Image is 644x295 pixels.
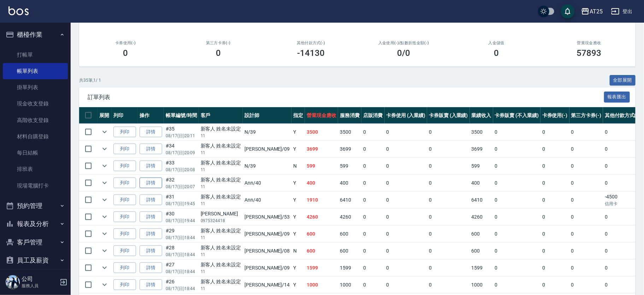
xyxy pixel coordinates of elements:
[385,141,427,157] td: 0
[22,283,58,289] p: 服務人員
[470,243,493,259] td: 600
[3,63,68,79] a: 帳單列表
[166,285,197,292] p: 08/17 (日) 18:44
[610,75,636,86] button: 全部展開
[540,124,569,140] td: 0
[113,178,136,189] button: 列印
[540,243,569,259] td: 0
[297,48,325,58] h3: -14130
[113,229,136,239] button: 列印
[305,107,338,124] th: 營業現金應收
[201,159,241,167] div: 新客人 姓名未設定
[603,243,642,259] td: 0
[201,268,241,275] p: 11
[590,7,603,16] div: AT25
[338,175,361,191] td: 400
[427,277,470,293] td: 0
[201,285,241,292] p: 11
[551,41,627,45] h2: 營業現金應收
[305,277,338,293] td: 1000
[493,226,540,242] td: 0
[493,107,540,124] th: 卡券販賣 (不入業績)
[338,158,361,174] td: 599
[164,107,199,124] th: 帳單編號/時間
[201,193,241,201] div: 新客人 姓名未設定
[3,96,68,112] a: 現金收支登錄
[243,175,291,191] td: Ann /40
[113,212,136,222] button: 列印
[273,41,349,45] h2: 其他付款方式(-)
[291,209,305,225] td: Y
[166,251,197,258] p: 08/17 (日) 18:44
[604,92,630,103] button: 報表匯出
[164,209,199,225] td: #30
[540,277,569,293] td: 0
[243,107,291,124] th: 設計師
[201,227,241,235] div: 新客人 姓名未設定
[164,192,199,208] td: #31
[99,279,110,290] button: expand row
[427,260,470,276] td: 0
[99,262,110,273] button: expand row
[569,158,603,174] td: 0
[3,47,68,63] a: 打帳單
[305,243,338,259] td: 600
[166,218,197,224] p: 08/17 (日) 19:44
[3,145,68,161] a: 每日結帳
[216,48,221,58] h3: 0
[603,226,642,242] td: 0
[493,192,540,208] td: 0
[569,124,603,140] td: 0
[338,141,361,157] td: 3699
[291,124,305,140] td: Y
[338,209,361,225] td: 4260
[493,277,540,293] td: 0
[113,161,136,172] button: 列印
[493,243,540,259] td: 0
[540,226,569,242] td: 0
[603,158,642,174] td: 0
[470,175,493,191] td: 400
[427,192,470,208] td: 0
[361,141,385,157] td: 0
[603,277,642,293] td: 0
[470,141,493,157] td: 3699
[201,201,241,207] p: 11
[385,124,427,140] td: 0
[305,260,338,276] td: 1599
[459,41,534,45] h2: 入金儲值
[385,192,427,208] td: 0
[385,226,427,242] td: 0
[113,262,136,273] button: 列印
[113,245,136,256] button: 列印
[338,192,361,208] td: 6410
[112,107,138,124] th: 列印
[113,279,136,290] button: 列印
[99,161,110,171] button: expand row
[470,209,493,225] td: 4260
[138,107,164,124] th: 操作
[338,260,361,276] td: 1599
[427,243,470,259] td: 0
[201,244,241,251] div: 新客人 姓名未設定
[578,4,605,19] button: AT25
[201,150,241,156] p: 11
[470,124,493,140] td: 3500
[427,226,470,242] td: 0
[305,209,338,225] td: 4260
[569,209,603,225] td: 0
[470,260,493,276] td: 1599
[99,229,110,239] button: expand row
[603,209,642,225] td: 0
[540,158,569,174] td: 0
[305,158,338,174] td: 599
[338,277,361,293] td: 1000
[6,275,20,289] img: Person
[99,195,110,205] button: expand row
[603,175,642,191] td: 0
[243,192,291,208] td: Ann /40
[361,175,385,191] td: 0
[166,235,197,241] p: 08/17 (日) 18:44
[603,260,642,276] td: 0
[113,127,136,138] button: 列印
